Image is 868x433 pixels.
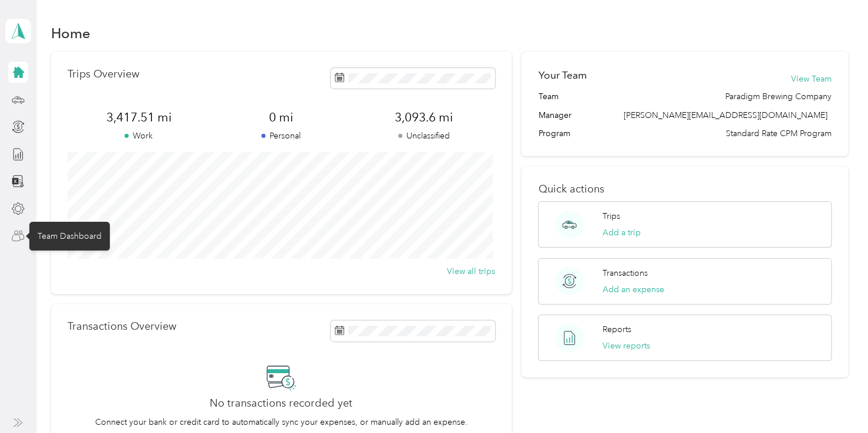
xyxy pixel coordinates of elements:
p: Transactions [603,267,648,279]
iframe: Everlance-gr Chat Button Frame [802,367,868,433]
h1: Home [51,27,90,39]
h2: Your Team [538,68,586,83]
p: Personal [210,130,352,142]
button: View all trips [447,265,495,278]
p: Quick actions [538,183,831,195]
button: Add an expense [603,283,664,296]
p: Connect your bank or credit card to automatically sync your expenses, or manually add an expense. [95,416,467,428]
span: Standard Rate CPM Program [726,127,832,140]
p: Trips Overview [68,68,139,80]
p: Work [68,130,210,142]
span: Manager [538,109,571,121]
button: View reports [603,340,650,352]
span: Program [538,127,570,140]
button: View Team [791,73,832,85]
h2: No transactions recorded yet [210,397,352,410]
div: Team Dashboard [29,222,110,251]
button: Add a trip [603,226,641,239]
p: Unclassified [352,130,495,142]
span: 3,093.6 mi [352,109,495,126]
span: 0 mi [210,109,352,126]
p: Reports [603,323,631,336]
span: Team [538,90,558,103]
p: Trips [603,210,620,222]
span: 3,417.51 mi [68,109,210,126]
span: Paradigm Brewing Company [725,90,832,103]
span: [PERSON_NAME][EMAIL_ADDRESS][DOMAIN_NAME] [624,110,827,120]
p: Transactions Overview [68,320,176,333]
